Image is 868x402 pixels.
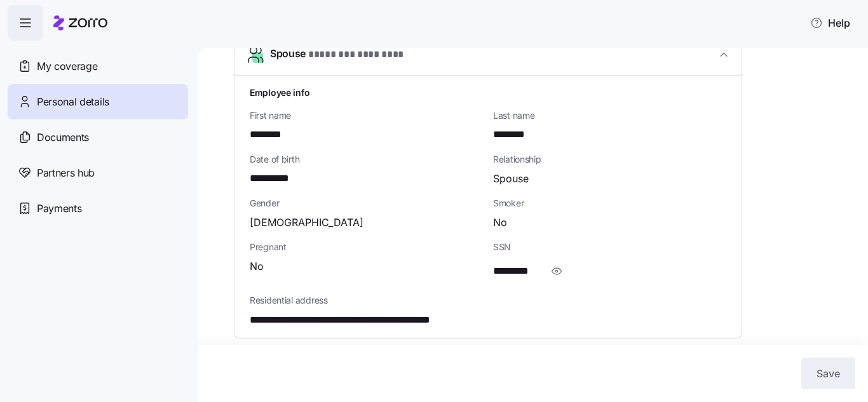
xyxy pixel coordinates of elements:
[493,171,529,187] span: Spouse
[8,155,188,191] a: Partners hub
[493,215,507,231] span: No
[37,130,89,145] span: Documents
[800,10,860,36] button: Help
[250,294,726,307] span: Residential address
[37,165,95,181] span: Partners hub
[37,201,81,217] span: Payments
[250,241,483,253] span: Pregnant
[493,153,726,166] span: Relationship
[270,46,405,63] span: Spouse
[8,84,188,119] a: Personal details
[817,366,840,381] span: Save
[810,15,850,30] span: Help
[37,58,97,74] span: My coverage
[250,153,483,166] span: Date of birth
[8,119,188,155] a: Documents
[250,109,483,122] span: First name
[250,215,363,231] span: [DEMOGRAPHIC_DATA]
[8,191,188,226] a: Payments
[250,197,483,210] span: Gender
[8,48,188,84] a: My coverage
[493,109,726,122] span: Last name
[801,358,855,389] button: Save
[37,94,109,110] span: Personal details
[250,258,264,274] span: No
[493,197,726,210] span: Smoker
[493,241,726,253] span: SSN
[250,86,726,99] h1: Employee info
